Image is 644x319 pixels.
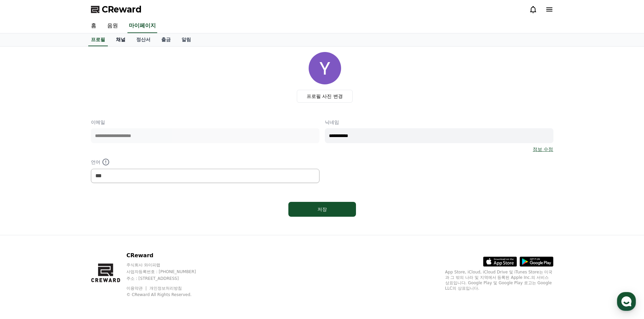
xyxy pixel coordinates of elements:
[288,202,356,217] button: 저장
[102,4,142,15] span: CReward
[2,214,45,231] a: 홈
[91,4,142,15] a: CReward
[127,19,157,33] a: 마이페이지
[126,251,209,260] p: CReward
[86,19,102,33] a: 홈
[111,33,131,46] a: 채널
[131,33,156,46] a: 정산서
[91,119,319,126] p: 이메일
[104,224,113,230] span: 설정
[126,276,209,281] p: 주소 : [STREET_ADDRESS]
[325,119,553,126] p: 닉네임
[126,286,148,291] a: 이용약관
[176,33,196,46] a: 알림
[21,224,25,230] span: 홈
[62,224,70,230] span: 대화
[126,269,209,274] p: 사업자등록번호 : [PHONE_NUMBER]
[87,214,130,231] a: 설정
[91,158,319,166] p: 언어
[302,206,342,213] div: 저장
[156,33,176,46] a: 출금
[88,33,108,46] a: 프로필
[102,19,123,33] a: 음원
[45,214,87,231] a: 대화
[149,286,182,291] a: 개인정보처리방침
[445,269,553,291] p: App Store, iCloud, iCloud Drive 및 iTunes Store는 미국과 그 밖의 나라 및 지역에서 등록된 Apple Inc.의 서비스 상표입니다. Goo...
[533,146,553,153] a: 정보 수정
[309,52,341,84] img: profile_image
[126,262,209,268] p: 주식회사 와이피랩
[126,292,209,297] p: © CReward All Rights Reserved.
[297,90,353,103] label: 프로필 사진 변경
